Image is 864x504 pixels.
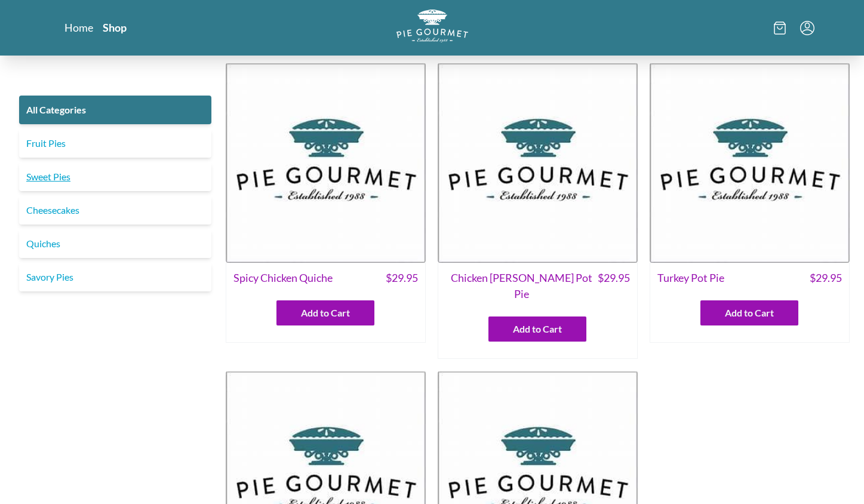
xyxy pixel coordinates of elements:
[276,300,374,325] button: Add to Cart
[488,316,586,342] button: Add to Cart
[103,20,127,35] a: Shop
[700,300,798,325] button: Add to Cart
[19,263,211,291] a: Savory Pies
[725,306,774,320] span: Add to Cart
[19,162,211,191] a: Sweet Pies
[445,270,598,302] span: Chicken [PERSON_NAME] Pot Pie
[513,322,562,336] span: Add to Cart
[19,229,211,258] a: Quiches
[657,270,724,286] span: Turkey Pot Pie
[19,196,211,225] a: Cheesecakes
[810,270,842,286] span: $ 29.95
[598,270,630,302] span: $ 29.95
[800,21,814,35] button: Menu
[650,63,850,263] img: Turkey Pot Pie
[438,63,638,263] img: Chicken Curry Pot Pie
[19,129,211,158] a: Fruit Pies
[226,63,426,263] img: Spicy Chicken Quiche
[386,270,418,286] span: $ 29.95
[301,306,350,320] span: Add to Cart
[64,20,93,35] a: Home
[233,270,333,286] span: Spicy Chicken Quiche
[19,96,211,124] a: All Categories
[396,10,468,42] img: logo
[396,10,468,46] a: Logo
